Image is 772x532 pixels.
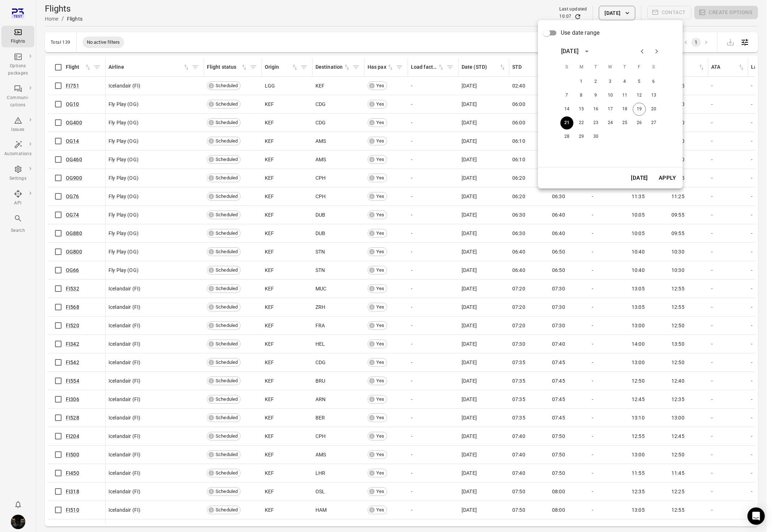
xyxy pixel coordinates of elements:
[747,507,765,525] div: Open Intercom Messenger
[635,44,649,59] button: Previous month
[633,103,646,116] button: 19
[627,170,652,186] button: [DATE]
[581,45,593,58] button: calendar view is open, switch to year view
[618,75,631,88] button: 4
[618,89,631,102] button: 11
[560,89,573,102] button: 7
[604,60,617,75] span: Wednesday
[589,89,602,102] button: 9
[589,116,602,129] button: 23
[647,116,660,129] button: 27
[618,60,631,75] span: Thursday
[560,60,573,75] span: Sunday
[589,130,602,143] button: 30
[575,75,588,88] button: 1
[618,116,631,129] button: 25
[561,47,578,56] div: [DATE]
[604,89,617,102] button: 10
[575,130,588,143] button: 29
[604,75,617,88] button: 3
[647,89,660,102] button: 13
[589,60,602,75] span: Tuesday
[655,170,680,186] button: Apply
[575,89,588,102] button: 8
[633,116,646,129] button: 26
[575,116,588,129] button: 22
[560,103,573,116] button: 14
[647,75,660,88] button: 6
[561,29,599,37] span: Use date range
[560,116,573,129] button: 21
[604,116,617,129] button: 24
[575,103,588,116] button: 15
[604,103,617,116] button: 17
[589,103,602,116] button: 16
[647,60,660,75] span: Saturday
[560,130,573,143] button: 28
[633,75,646,88] button: 5
[633,89,646,102] button: 12
[649,44,664,59] button: Next month
[618,103,631,116] button: 18
[633,60,646,75] span: Friday
[575,60,588,75] span: Monday
[589,75,602,88] button: 2
[647,103,660,116] button: 20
